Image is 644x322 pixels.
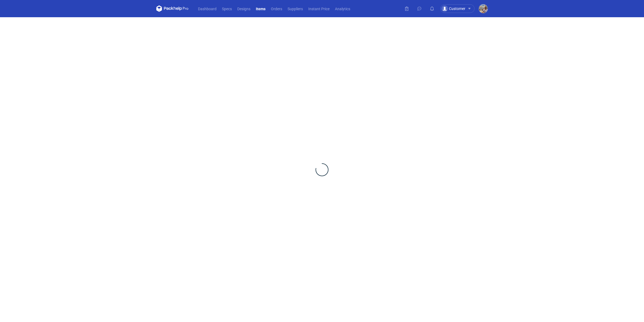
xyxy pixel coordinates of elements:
[156,5,189,12] svg: Packhelp Pro
[219,5,235,12] a: Specs
[306,5,332,12] a: Instant Price
[268,5,285,12] a: Orders
[332,5,353,12] a: Analytics
[479,4,488,13] img: Michał Palasek
[440,4,479,13] button: Customer
[441,5,465,12] div: Customer
[195,5,219,12] a: Dashboard
[253,5,268,12] a: Items
[235,5,253,12] a: Designs
[285,5,306,12] a: Suppliers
